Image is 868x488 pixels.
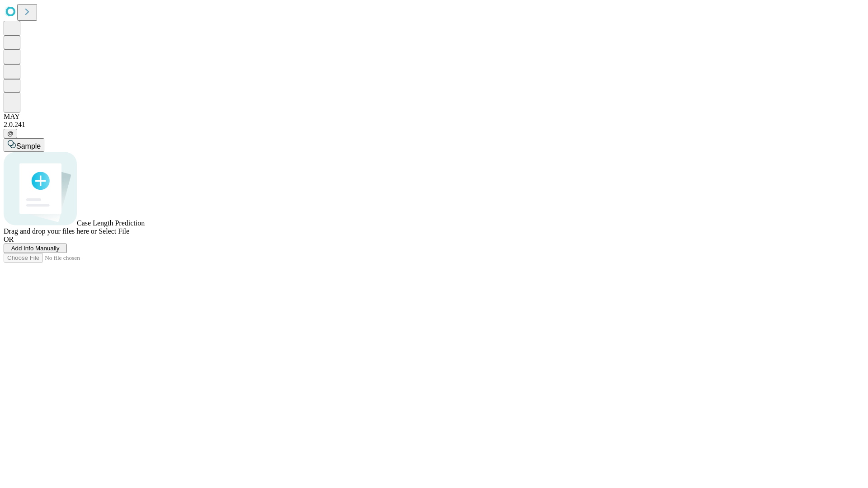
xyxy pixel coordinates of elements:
span: OR [4,235,14,243]
span: Sample [16,142,41,150]
span: Case Length Prediction [77,219,145,227]
button: @ [4,129,17,138]
span: Drag and drop your files here or [4,227,97,235]
div: MAY [4,113,864,121]
button: Add Info Manually [4,244,67,253]
button: Sample [4,138,44,152]
span: @ [7,130,14,137]
span: Select File [99,227,129,235]
div: 2.0.241 [4,121,864,129]
span: Add Info Manually [11,245,60,252]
